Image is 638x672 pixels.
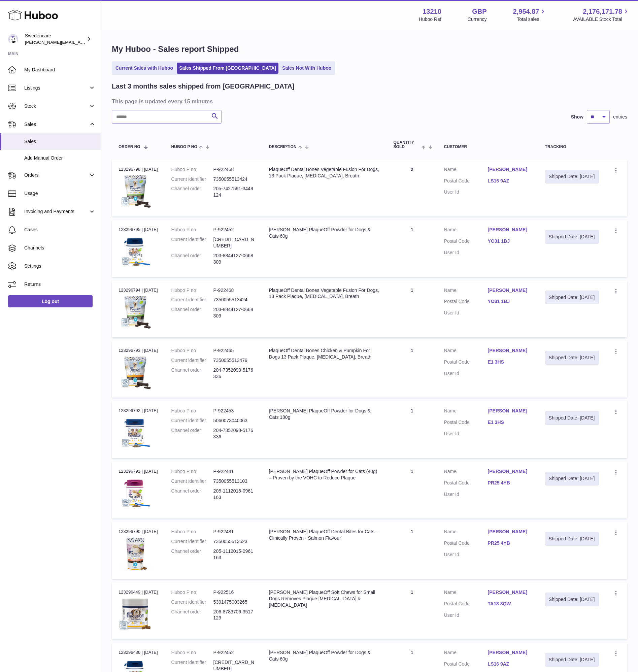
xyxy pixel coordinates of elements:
a: Log out [8,295,93,307]
a: [PERSON_NAME] [488,227,532,233]
dt: User Id [444,431,488,437]
a: LS16 9AZ [488,178,532,184]
span: Description [269,145,297,149]
dt: User Id [444,249,488,256]
dd: 205-1112015-0961163 [213,548,256,561]
td: 1 [387,341,437,398]
dt: Postal Code [444,359,488,367]
dd: 7350055513103 [213,478,256,484]
div: Shipped Date: [DATE] [549,475,595,482]
span: Listings [24,85,89,91]
td: 2 [387,160,437,216]
strong: 13210 [423,7,441,16]
dt: User Id [444,491,488,498]
a: YO31 1BJ [488,298,532,305]
dt: Current identifier [171,357,213,364]
a: E1 3HS [488,359,532,365]
dt: Name [444,649,488,658]
dt: Channel order [171,488,213,501]
strong: GBP [472,7,486,16]
div: 123296436 | [DATE] [119,649,158,656]
td: 1 [387,462,437,518]
a: 2,954.87 Total sales [513,7,547,23]
div: [PERSON_NAME] PlaqueOff Powder for Dogs & Cats 60g [269,227,380,239]
td: 1 [387,522,437,579]
a: Sales Not With Huboo [280,63,334,74]
dd: 204-7352098-5176336 [213,367,256,380]
div: Huboo Ref [419,16,441,23]
div: Shipped Date: [DATE] [549,415,595,421]
dd: 7350055513523 [213,538,256,545]
img: $_57.JPG [119,235,152,269]
span: Settings [24,263,96,269]
span: 2,176,171.78 [583,7,622,16]
dt: Name [444,287,488,295]
span: Usage [24,190,96,197]
a: TA18 8QW [488,601,532,607]
span: Channels [24,245,96,251]
div: 123296449 | [DATE] [119,589,158,595]
a: PR25 4YB [488,480,532,486]
div: PlaqueOff Dental Bones Vegetable Fusion For Dogs, 13 Pack Plaque, [MEDICAL_DATA], Breath [269,287,380,300]
dd: 206-8783706-3517129 [213,609,256,621]
dt: Channel order [171,186,213,198]
dt: Channel order [171,427,213,440]
span: Order No [119,145,140,149]
h3: This page is updated every 15 minutes [112,98,626,105]
div: 123296791 | [DATE] [119,468,158,474]
dd: P-922481 [213,529,256,535]
dt: Huboo P no [171,166,213,173]
span: 2,954.87 [513,7,539,16]
img: $_57.JPG [119,174,152,208]
td: 1 [387,582,437,639]
td: 1 [387,280,437,337]
dt: Huboo P no [171,408,213,414]
a: Sales Shipped From [GEOGRAPHIC_DATA] [177,63,278,74]
dt: User Id [444,310,488,316]
dt: Huboo P no [171,589,213,596]
a: [PERSON_NAME] [488,287,532,294]
a: YO31 1BJ [488,238,532,244]
dd: 205-1112015-0961163 [213,488,256,501]
div: PlaqueOff Dental Bones Vegetable Fusion For Dogs, 13 Pack Plaque, [MEDICAL_DATA], Breath [269,166,380,179]
div: [PERSON_NAME] PlaqueOff Powder for Cats (40g) – Proven by the VOHC to Reduce Plaque [269,468,380,481]
dd: P-922516 [213,589,256,596]
a: [PERSON_NAME] [488,166,532,173]
dt: Huboo P no [171,649,213,656]
dt: Postal Code [444,419,488,427]
dt: Name [444,166,488,174]
span: My Dashboard [24,67,96,73]
td: 1 [387,401,437,458]
dt: Postal Code [444,178,488,186]
dd: P-922465 [213,347,256,354]
dt: Name [444,529,488,537]
a: [PERSON_NAME] [488,347,532,354]
img: $_57.JPG [119,537,152,571]
div: Customer [444,145,532,149]
div: 123296792 | [DATE] [119,408,158,414]
div: Currency [468,16,487,23]
dt: Postal Code [444,298,488,306]
dd: 7350055513479 [213,357,256,364]
dt: Current identifier [171,417,213,424]
dt: Huboo P no [171,227,213,233]
div: Shipped Date: [DATE] [549,596,595,603]
dt: Name [444,468,488,476]
a: [PERSON_NAME] [488,589,532,596]
div: [PERSON_NAME] PlaqueOff Dental Bites for Cats – Clinically Proven - Salmon Flavour [269,529,380,541]
img: $_57.JPG [119,416,152,450]
dt: Current identifier [171,599,213,605]
a: PR25 4YB [488,540,532,546]
dt: Postal Code [444,540,488,548]
div: Shipped Date: [DATE] [549,536,595,542]
div: [PERSON_NAME] PlaqueOff Soft Chews for Small Dogs Removes Plaque [MEDICAL_DATA] & [MEDICAL_DATA] [269,589,380,608]
span: Quantity Sold [394,140,420,149]
dt: Huboo P no [171,468,213,475]
div: Shipped Date: [DATE] [549,294,595,301]
a: LS16 9AZ [488,661,532,667]
span: Cases [24,227,96,233]
dd: [CREDIT_CARD_NUMBER] [213,659,256,672]
dt: Name [444,347,488,356]
dt: User Id [444,612,488,618]
div: Shipped Date: [DATE] [549,234,595,240]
